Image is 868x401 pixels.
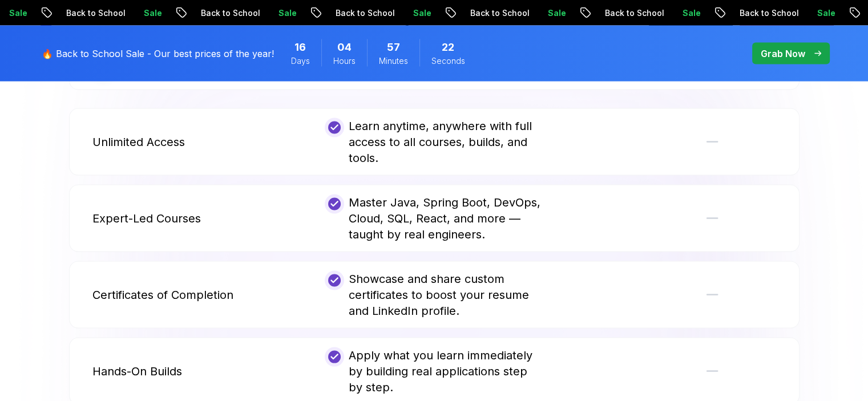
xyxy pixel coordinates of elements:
[399,7,435,19] p: Sale
[52,7,130,19] p: Back to School
[325,347,543,395] div: Apply what you learn immediately by building real applications step by step.
[92,134,185,150] p: Unlimited Access
[803,7,839,19] p: Sale
[337,39,352,55] span: 4 Hours
[379,55,408,67] span: Minutes
[130,7,166,19] p: Sale
[456,7,534,19] p: Back to School
[92,287,233,303] p: Certificates of Completion
[264,7,301,19] p: Sale
[325,195,543,242] div: Master Java, Spring Boot, DevOps, Cloud, SQL, React, and more — taught by real engineers.
[291,55,310,67] span: Days
[42,47,274,60] p: 🔥 Back to School Sale - Our best prices of the year!
[387,39,400,55] span: 57 Minutes
[534,7,570,19] p: Sale
[591,7,668,19] p: Back to School
[92,363,182,379] p: Hands-On Builds
[431,55,465,67] span: Seconds
[321,7,399,19] p: Back to School
[761,47,805,60] p: Grab Now
[333,55,356,67] span: Hours
[92,210,201,226] p: Expert-Led Courses
[325,118,543,166] div: Learn anytime, anywhere with full access to all courses, builds, and tools.
[442,39,454,55] span: 22 Seconds
[725,7,803,19] p: Back to School
[668,7,705,19] p: Sale
[187,7,264,19] p: Back to School
[325,271,543,319] div: Showcase and share custom certificates to boost your resume and LinkedIn profile.
[294,39,306,55] span: 16 Days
